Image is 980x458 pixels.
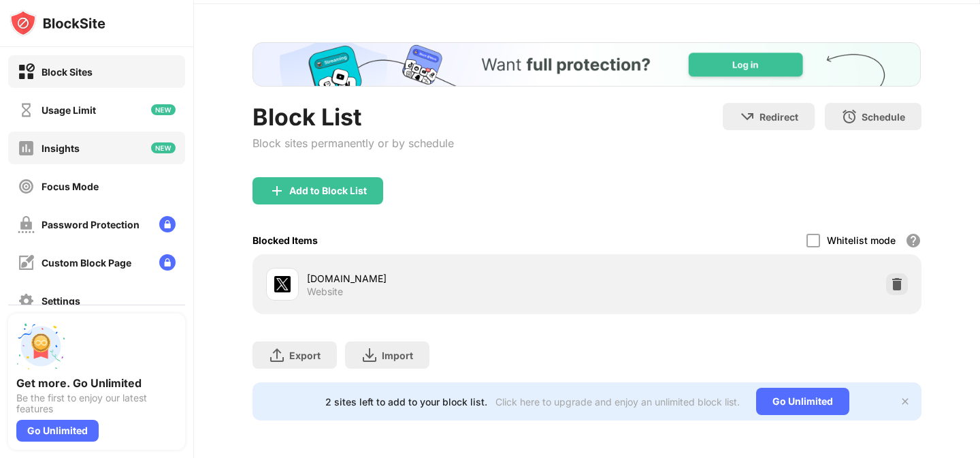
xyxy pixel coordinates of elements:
[289,350,321,361] div: Export
[159,254,176,271] img: lock-menu.svg
[827,234,896,246] div: Whitelist mode
[42,257,131,269] div: Custom Block Page
[307,271,587,286] div: [DOMAIN_NAME]
[252,234,318,246] div: Blocked Items
[42,219,140,230] div: Password Protection
[10,10,105,37] img: logo-blocksite.svg
[289,185,367,196] div: Add to Block List
[18,63,35,80] img: block-on.svg
[252,42,921,87] iframe: Banner
[18,102,35,119] img: time-usage-off.svg
[495,396,740,408] div: Click here to upgrade and enjoy an unlimited block list.
[252,103,454,131] div: Block List
[900,396,911,407] img: x-button.svg
[862,111,905,123] div: Schedule
[42,66,93,78] div: Block Sites
[325,396,487,408] div: 2 sites left to add to your block list.
[42,104,96,116] div: Usage Limit
[18,254,35,271] img: customize-block-page-off.svg
[274,276,291,292] img: favicons
[759,111,798,123] div: Redirect
[18,178,35,195] img: focus-off.svg
[151,142,176,153] img: new-icon.svg
[18,216,35,233] img: password-protection-off.svg
[16,393,177,414] div: Be the first to enjoy our latest features
[307,286,343,298] div: Website
[42,295,80,307] div: Settings
[16,376,177,390] div: Get more. Go Unlimited
[252,136,454,150] div: Block sites permanently or by schedule
[756,388,849,415] div: Go Unlimited
[42,181,99,192] div: Focus Mode
[159,216,176,232] img: lock-menu.svg
[151,104,176,115] img: new-icon.svg
[18,292,35,309] img: settings-off.svg
[18,140,35,157] img: insights-off.svg
[16,322,65,371] img: push-unlimited.svg
[42,142,80,154] div: Insights
[16,420,99,442] div: Go Unlimited
[382,350,413,361] div: Import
